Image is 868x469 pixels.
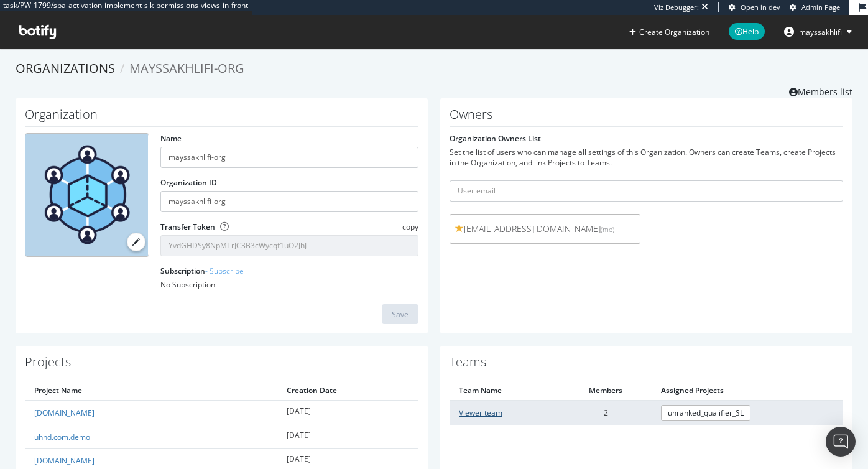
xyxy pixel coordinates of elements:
span: Open in dev [741,2,780,12]
span: Help [729,23,765,40]
span: mayssakhlifi [799,27,842,37]
div: Viz Debugger: [654,2,699,12]
a: Open in dev [729,2,780,12]
span: Admin Page [801,2,840,12]
a: Admin Page [790,2,840,12]
button: Create Organization [629,26,710,38]
div: Open Intercom Messenger [826,427,856,457]
button: mayssakhlifi [774,22,862,42]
